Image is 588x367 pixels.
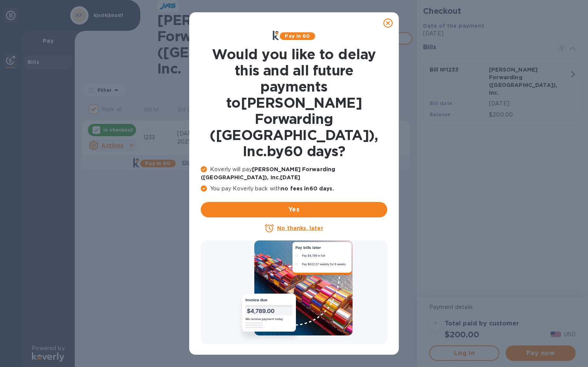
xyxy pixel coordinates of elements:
[201,166,335,180] b: [PERSON_NAME] Forwarding ([GEOGRAPHIC_DATA]), Inc. [DATE]
[285,33,310,39] b: Pay in 60
[277,225,323,231] u: No thanks, later
[207,205,381,214] span: Yes
[201,202,387,217] button: Yes
[201,46,387,159] h1: Would you like to delay this and all future payments to [PERSON_NAME] Forwarding ([GEOGRAPHIC_DAT...
[201,165,387,182] p: Koverly will pay
[281,185,334,192] b: no fees in 60 days .
[201,185,387,193] p: You pay Koverly back with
